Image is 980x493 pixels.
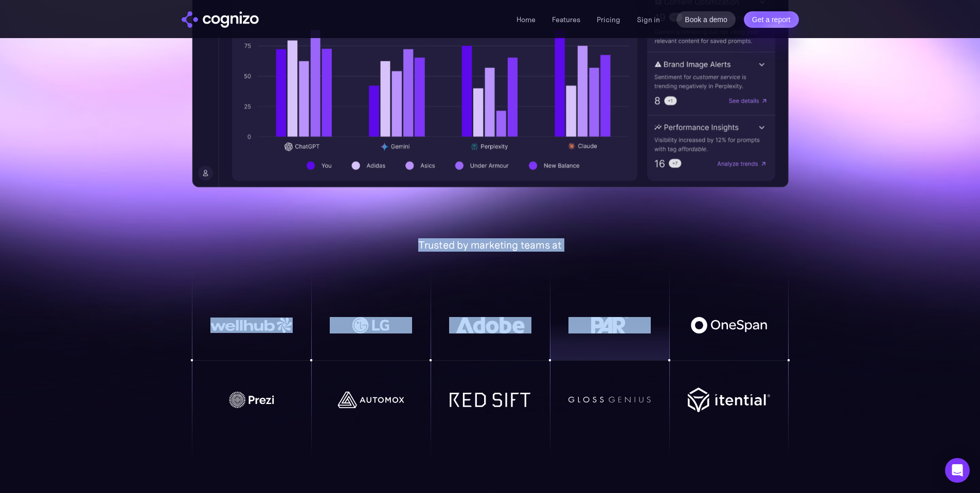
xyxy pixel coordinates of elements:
[192,239,789,251] div: Trusted by marketing teams at
[552,15,580,24] a: Features
[637,13,660,26] a: Sign in
[676,11,736,28] a: Book a demo
[182,11,259,28] a: home
[516,15,536,24] a: Home
[744,11,799,28] a: Get a report
[182,11,259,28] img: cognizo logo
[597,15,620,24] a: Pricing
[945,458,970,483] div: Open Intercom Messenger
